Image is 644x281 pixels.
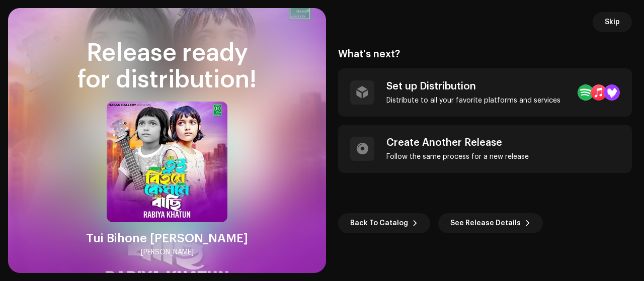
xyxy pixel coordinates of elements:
[386,80,560,92] div: Set up Distribution
[386,153,529,161] div: Follow the same process for a new release
[338,125,632,173] re-a-post-create-item: Create Another Release
[20,40,314,93] div: Release ready for distribution!
[338,48,632,60] div: What's next?
[350,213,408,233] span: Back To Catalog
[338,68,632,117] re-a-post-create-item: Set up Distribution
[141,246,194,258] div: [PERSON_NAME]
[605,12,620,32] span: Skip
[438,213,543,233] button: See Release Details
[338,213,430,233] button: Back To Catalog
[386,97,560,105] div: Distribute to all your favorite platforms and services
[107,102,227,222] img: d94c3d31-1ae9-4ed5-b4d1-36c91392a530
[386,137,529,149] div: Create Another Release
[593,12,632,32] button: Skip
[86,230,248,246] div: Tui Bihone [PERSON_NAME]
[450,213,521,233] span: See Release Details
